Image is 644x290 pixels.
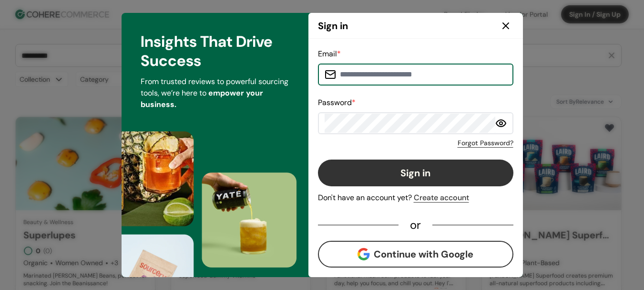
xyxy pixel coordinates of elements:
h3: Insights That Drive Success [141,32,289,70]
a: Forgot Password? [458,138,513,148]
div: or [399,221,432,229]
button: Sign in [318,160,513,186]
p: From trusted reviews to powerful sourcing tools, we’re here to [141,76,289,110]
div: Don't have an account yet? [318,192,513,204]
h2: Sign in [318,19,348,33]
label: Password [318,97,356,107]
div: Create account [414,192,469,204]
label: Email [318,49,341,59]
button: Continue with Google [318,241,513,268]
